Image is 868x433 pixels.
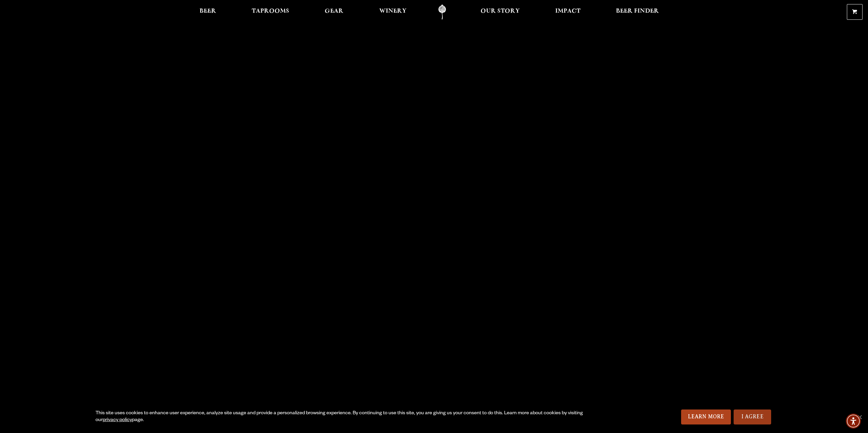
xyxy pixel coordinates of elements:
a: Winery [375,4,411,20]
span: Beer Finder [616,9,659,14]
div: This site uses cookies to enhance user experience, analyze site usage and provide a personalized ... [95,410,596,424]
span: Beer [200,9,216,14]
a: Beer Finder [612,4,663,20]
a: I Agree [734,409,771,424]
span: Impact [555,9,580,14]
div: Accessibility Menu [846,414,861,429]
span: Taprooms [252,9,289,14]
a: Odell Home [429,4,455,20]
a: Taprooms [247,4,294,20]
span: Our Story [481,9,520,14]
span: Winery [379,9,407,14]
a: privacy policy [103,418,132,423]
a: Impact [551,4,585,20]
span: Gear [325,9,343,14]
a: Beer [195,4,221,20]
a: Learn More [681,409,731,424]
a: Gear [320,4,348,20]
a: Our Story [476,4,524,20]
